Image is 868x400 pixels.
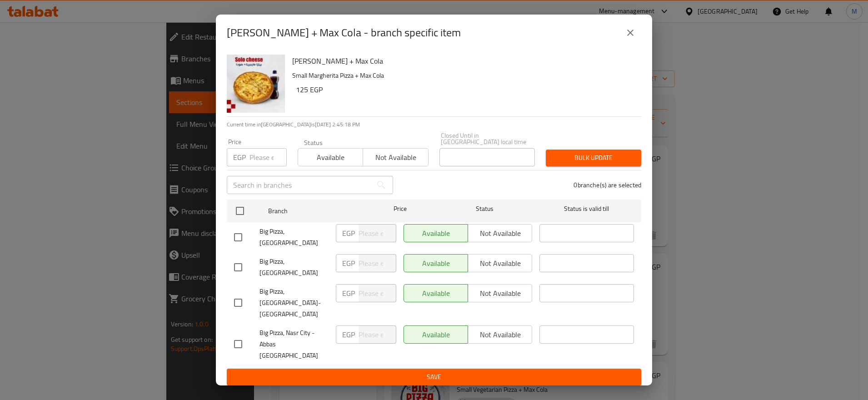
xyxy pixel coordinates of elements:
[227,55,285,113] img: Margherita Pizza + Max Cola
[359,284,396,302] input: Please enter price
[227,25,461,40] h2: [PERSON_NAME] + Max Cola - branch specific item
[367,151,424,164] span: Not available
[249,148,287,166] input: Please enter price
[227,120,641,129] p: Current time in [GEOGRAPHIC_DATA] is [DATE] 2:45:18 PM
[259,286,329,320] span: Big Pizza, [GEOGRAPHIC_DATA]- [GEOGRAPHIC_DATA]
[292,70,634,81] p: Small Margherita Pizza + Max Cola
[546,150,641,166] button: Bulk update
[233,152,246,163] p: EGP
[342,329,355,340] p: EGP
[342,258,355,269] p: EGP
[359,224,396,242] input: Please enter price
[359,325,396,344] input: Please enter price
[268,205,363,217] span: Branch
[234,371,634,383] span: Save
[296,83,634,96] h6: 125 EGP
[342,228,355,239] p: EGP
[574,180,641,190] p: 0 branche(s) are selected
[227,176,372,194] input: Search in branches
[227,369,641,385] button: Save
[342,288,355,299] p: EGP
[292,55,634,67] h6: [PERSON_NAME] + Max Cola
[370,203,430,215] span: Price
[539,203,634,215] span: Status is valid till
[438,203,532,215] span: Status
[259,256,329,279] span: Big Pizza, [GEOGRAPHIC_DATA]
[619,22,641,44] button: close
[359,254,396,272] input: Please enter price
[259,327,329,361] span: Big Pizza, Nasr City - Abbas [GEOGRAPHIC_DATA]
[302,151,359,164] span: Available
[363,148,428,166] button: Not available
[553,152,634,164] span: Bulk update
[259,226,329,249] span: Big Pizza, [GEOGRAPHIC_DATA]
[298,148,363,166] button: Available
